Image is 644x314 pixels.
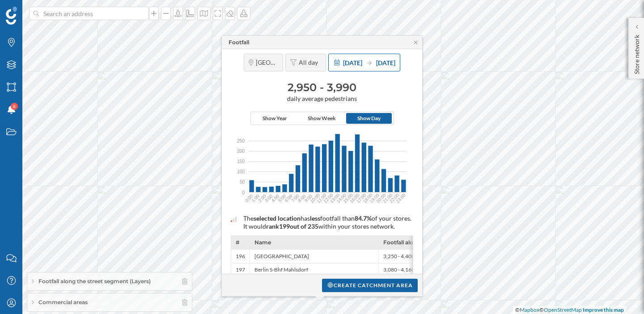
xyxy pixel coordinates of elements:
[236,239,240,246] span: #
[342,193,354,204] text: 15:00
[382,193,394,204] text: 21:00
[264,193,274,203] text: 3:00
[38,277,151,285] span: Footfall along the street segment (Layers)
[316,193,327,204] text: 11:00
[583,306,624,313] a: Improve this map
[356,193,367,204] text: 17:00
[231,217,237,222] img: intelligent_assistant_bucket_0.svg
[257,193,267,203] text: 2:00
[355,214,372,222] span: 84.7%
[266,222,279,230] span: rank
[376,59,395,67] span: [DATE]
[284,193,293,203] text: 6:00
[237,138,245,144] span: 250
[256,59,278,67] span: [GEOGRAPHIC_DATA], [GEOGRAPHIC_DATA]
[243,214,411,230] span: of your stores. It would
[240,179,245,185] span: 50
[383,266,429,273] span: 3,080 - 4,160
[236,266,245,273] span: 197
[299,59,321,67] span: All day
[236,253,245,260] span: 196
[13,102,16,111] span: 8
[271,193,280,203] text: 4:00
[290,193,300,203] text: 7:00
[301,214,310,222] span: has
[395,193,407,204] text: 23:00
[226,80,418,95] h3: 2,950 - 3,990
[349,193,360,204] text: 16:00
[336,193,347,204] text: 14:00
[243,214,254,222] span: The
[320,214,355,222] span: footfall than
[369,193,380,204] text: 19:00
[383,253,432,260] span: 3,250 - 4,400
[263,114,287,122] span: Show Year
[237,158,245,165] span: 150
[329,193,341,204] text: 13:00
[254,253,309,260] span: [GEOGRAPHIC_DATA]
[237,168,245,175] span: 100
[309,193,321,204] text: 10:00
[251,193,261,203] text: 1:00
[290,222,306,230] span: out of
[38,298,88,306] span: Commercial areas
[362,193,374,204] text: 18:00
[19,6,51,14] span: Support
[242,189,245,196] span: 0
[389,193,400,204] text: 22:00
[237,148,245,155] span: 200
[310,214,320,222] span: less
[297,193,307,203] text: 8:00
[6,7,17,25] img: Geoblink Logo
[304,193,314,203] text: 9:00
[513,306,626,314] div: © ©
[226,95,418,103] span: daily average pedestrians
[544,306,582,313] a: OpenStreetMap
[254,266,308,273] span: Berlin S-Bhf Mahlsdorf
[318,222,395,230] span: within your stores network.
[383,239,433,246] span: Footfall along the street segment
[277,193,287,203] text: 5:00
[229,38,249,46] div: Footfall
[375,193,387,204] text: 20:00
[357,114,381,122] span: Show Day
[254,214,301,222] span: selected location
[244,193,254,203] text: 0:00
[322,193,334,204] text: 12:00
[279,222,290,230] span: 199
[308,114,336,122] span: Show Week
[254,239,271,246] span: Name
[632,31,641,74] p: Store network
[520,306,539,313] a: Mapbox
[343,59,362,67] span: [DATE]
[308,222,318,230] span: 235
